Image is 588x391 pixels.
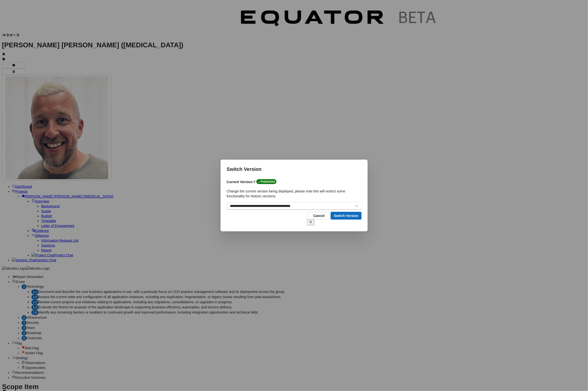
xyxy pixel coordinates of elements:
[227,189,362,199] p: Change the current version being displayed, please note this will restrict some functionality for...
[307,212,331,220] button: Cancel
[227,166,362,173] h2: Switch Version
[227,179,362,184] h4: Current Version: 7
[331,212,362,220] button: Switch Version
[256,179,276,184] div: Published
